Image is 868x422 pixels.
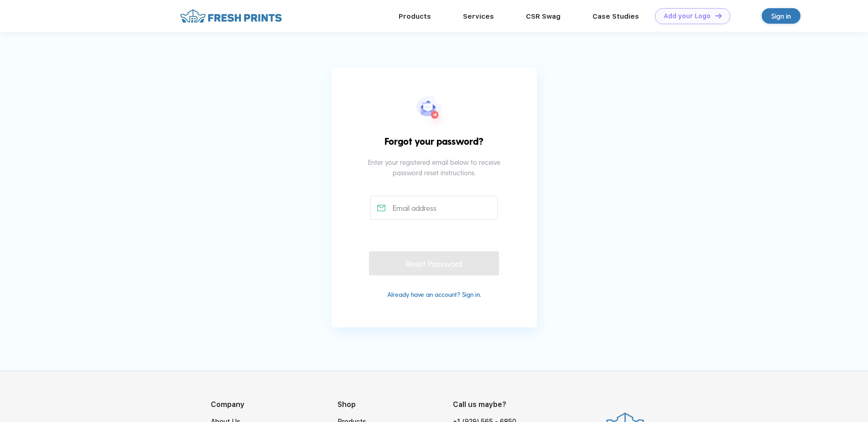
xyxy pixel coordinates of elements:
[211,399,338,410] div: Company
[526,12,561,20] a: CSR Swag
[715,13,722,18] img: DT
[463,12,494,20] a: Services
[387,290,481,298] a: Already have an account? Sign in.
[177,8,285,24] img: fo%20logo%202.webp
[664,12,711,20] div: Add your Logo
[377,205,385,211] img: email_active.svg
[771,11,791,21] div: Sign in
[370,196,498,220] input: Email address
[416,96,452,134] img: forgot_pwd.svg
[453,399,522,410] div: Call us maybe?
[399,12,431,20] a: Products
[369,251,499,275] div: Reset Password
[762,8,800,24] a: Sign in
[362,157,506,196] div: Enter your registered email below to receive password reset instructions.
[373,134,496,158] div: Forgot your password?
[338,399,453,410] div: Shop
